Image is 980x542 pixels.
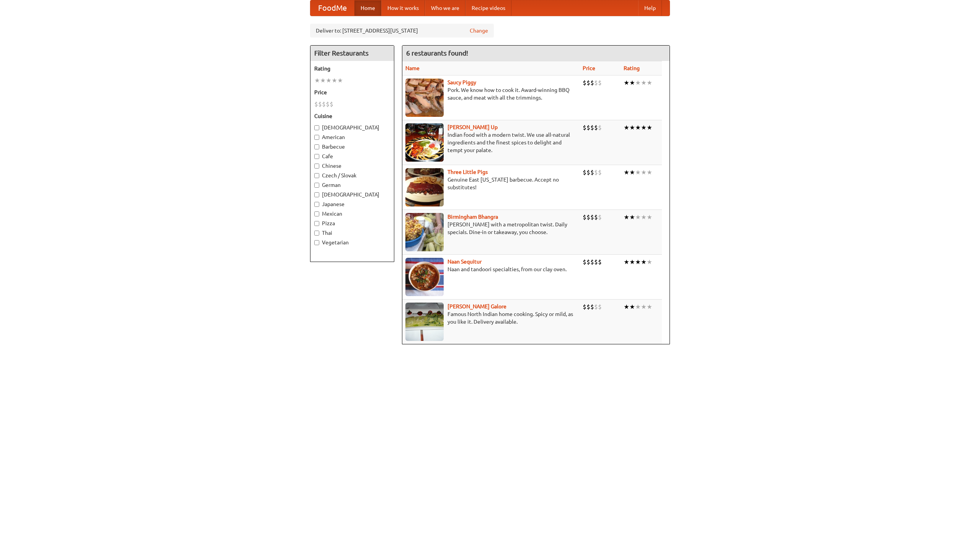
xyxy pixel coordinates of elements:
[405,79,444,117] img: saucy.jpg
[448,259,482,265] a: Naan Sequitur
[635,258,641,266] li: ★
[314,144,319,149] input: Barbecue
[629,123,635,132] li: ★
[629,79,635,87] li: ★
[322,100,326,108] li: $
[598,79,602,87] li: $
[405,176,577,191] p: Genuine East [US_STATE] barbecue. Accept no substitutes!
[405,86,577,102] p: Pork. We know how to cook it. Award-winning BBQ sauce, and meat with all the trimmings.
[583,213,586,221] li: $
[586,258,590,266] li: $
[314,210,390,218] label: Mexican
[629,168,635,177] li: ★
[624,65,640,71] a: Rating
[629,303,635,311] li: ★
[314,65,390,72] h5: Rating
[586,123,590,132] li: $
[590,168,594,177] li: $
[314,164,319,169] input: Chinese
[354,0,381,16] a: Home
[405,221,577,236] p: [PERSON_NAME] with a metropolitan twist. Daily specials. Dine-in or takeaway, you choose.
[405,131,577,154] p: Indian food with a modern twist. We use all-natural ingredients and the finest spices to delight ...
[314,231,319,236] input: Thai
[320,76,326,85] li: ★
[448,169,488,175] b: Three Little Pigs
[326,76,332,85] li: ★
[448,79,476,85] a: Saucy Piggy
[583,258,586,266] li: $
[448,214,498,220] a: Birmingham Bhangra
[318,100,322,108] li: $
[583,123,586,132] li: $
[314,143,390,151] label: Barbecue
[590,213,594,221] li: $
[583,65,595,71] a: Price
[641,168,647,177] li: ★
[594,168,598,177] li: $
[635,123,641,132] li: ★
[647,123,652,132] li: ★
[594,258,598,266] li: $
[314,112,390,120] h5: Cuisine
[314,192,319,197] input: [DEMOGRAPHIC_DATA]
[448,124,498,130] a: [PERSON_NAME] Up
[635,168,641,177] li: ★
[598,123,602,132] li: $
[314,181,390,189] label: German
[314,172,390,179] label: Czech / Slovak
[590,303,594,311] li: $
[583,79,586,87] li: $
[624,79,629,87] li: ★
[586,213,590,221] li: $
[647,79,652,87] li: ★
[406,49,468,57] ng-pluralize: 6 restaurants found!
[314,100,318,108] li: $
[586,303,590,311] li: $
[624,168,629,177] li: ★
[314,183,319,188] input: German
[624,303,629,311] li: ★
[314,229,390,237] label: Thai
[448,303,506,309] a: [PERSON_NAME] Galore
[405,65,420,71] a: Name
[635,303,641,311] li: ★
[310,46,394,61] h4: Filter Restaurants
[314,239,390,246] label: Vegetarian
[314,219,390,227] label: Pizza
[598,168,602,177] li: $
[624,123,629,132] li: ★
[465,0,511,16] a: Recipe videos
[314,135,319,140] input: American
[590,123,594,132] li: $
[332,76,337,85] li: ★
[641,123,647,132] li: ★
[598,258,602,266] li: $
[314,152,390,160] label: Cafe
[405,258,444,296] img: naansequitur.jpg
[641,213,647,221] li: ★
[314,124,390,131] label: [DEMOGRAPHIC_DATA]
[641,258,647,266] li: ★
[586,79,590,87] li: $
[641,79,647,87] li: ★
[381,0,425,16] a: How it works
[638,0,662,16] a: Help
[310,24,494,38] div: Deliver to: [STREET_ADDRESS][US_STATE]
[635,79,641,87] li: ★
[598,213,602,221] li: $
[314,76,320,85] li: ★
[594,213,598,221] li: $
[314,125,319,130] input: [DEMOGRAPHIC_DATA]
[470,27,488,34] a: Change
[647,168,652,177] li: ★
[314,154,319,159] input: Cafe
[337,76,343,85] li: ★
[326,100,330,108] li: $
[647,303,652,311] li: ★
[647,258,652,266] li: ★
[314,200,390,208] label: Japanese
[330,100,333,108] li: $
